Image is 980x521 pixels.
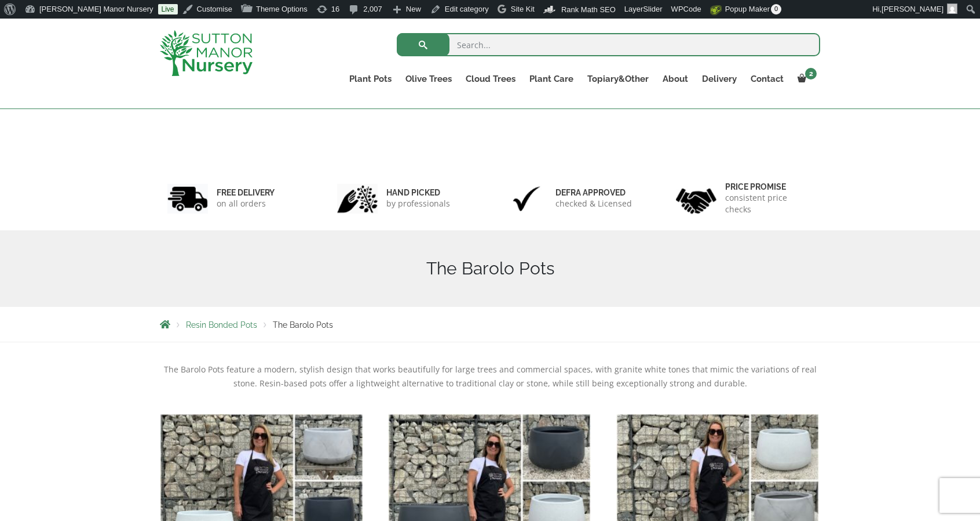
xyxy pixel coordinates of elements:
span: [PERSON_NAME] [882,5,944,13]
span: Site Kit [511,5,535,13]
img: 2.jpg [337,184,378,214]
a: Olive Trees [398,71,459,87]
h6: FREE DELIVERY [217,187,275,198]
a: Cloud Trees [459,71,522,87]
a: Contact [744,71,791,87]
p: The Barolo Pots feature a modern, stylish design that works beautifully for large trees and comme... [160,363,820,390]
p: on all orders [217,198,275,209]
input: Search... [397,33,820,56]
h1: The Barolo Pots [160,258,820,279]
img: 4.jpg [676,181,716,216]
p: by professionals [386,198,450,209]
p: consistent price checks [725,192,813,215]
h6: Defra approved [555,187,632,198]
span: Rank Math SEO [561,5,616,14]
a: Live [158,4,178,15]
h6: Price promise [725,182,813,192]
a: Topiary&Other [580,71,656,87]
span: 0 [771,4,781,15]
img: logo [160,30,253,76]
span: 2 [805,68,817,79]
img: 3.jpg [506,184,547,214]
span: The Barolo Pots [273,320,333,330]
a: 2 [791,71,820,87]
a: About [656,71,695,87]
img: 1.jpg [167,184,208,214]
nav: Breadcrumbs [160,320,820,329]
h6: hand picked [386,187,450,198]
p: checked & Licensed [555,198,632,209]
a: Plant Care [522,71,580,87]
a: Resin Bonded Pots [186,320,257,330]
a: Plant Pots [342,71,398,87]
a: Delivery [695,71,744,87]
